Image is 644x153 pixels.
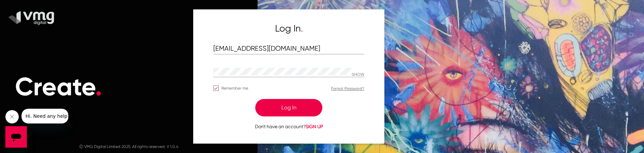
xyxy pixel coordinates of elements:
span: Remember me [221,84,248,92]
iframe: Close message [5,110,19,123]
input: Email Address [213,45,364,53]
button: Log In [255,99,322,116]
span: SIGN UP [306,124,323,129]
span: . [95,71,102,102]
a: Forgot Password? [331,86,364,91]
h5: Log In [213,23,364,34]
iframe: Button to launch messaging window [5,126,27,148]
p: Hide password [352,72,364,77]
iframe: Message from company [21,109,68,123]
span: . [301,23,303,34]
span: Hi. Need any help? [4,5,48,10]
p: Don't have an account? [213,123,364,130]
